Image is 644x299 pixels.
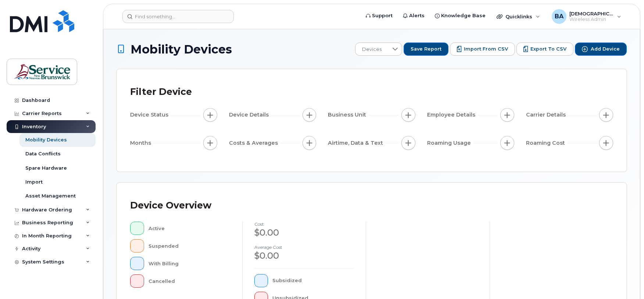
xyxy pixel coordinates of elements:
span: Months [130,139,153,147]
span: Add Device [591,46,620,52]
span: Save Report [411,46,441,52]
div: Device Overview [130,196,211,215]
div: $0.00 [254,250,354,262]
div: Subsidized [272,274,354,287]
span: Import from CSV [464,46,508,52]
span: Mobility Devices [130,43,232,56]
h4: Average cost [254,245,354,250]
span: Roaming Usage [427,139,473,147]
div: With Billing [149,257,230,270]
div: Suspended [149,239,230,252]
span: Roaming Cost [526,139,567,147]
span: Device Status [130,111,171,119]
span: Business Unit [328,111,368,119]
span: Export to CSV [530,46,566,52]
button: Save Report [404,43,448,56]
span: Costs & Averages [229,139,280,147]
div: Cancelled [149,274,230,288]
div: $0.00 [254,226,354,239]
span: Carrier Details [526,111,568,119]
button: Add Device [575,43,627,56]
h4: cost [254,222,354,226]
button: Import from CSV [450,43,515,56]
span: Airtime, Data & Text [328,139,385,147]
span: Employee Details [427,111,477,119]
span: Devices [355,43,388,56]
div: Filter Device [130,82,192,101]
span: Device Details [229,111,271,119]
button: Export to CSV [516,43,573,56]
div: Active [149,222,230,235]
